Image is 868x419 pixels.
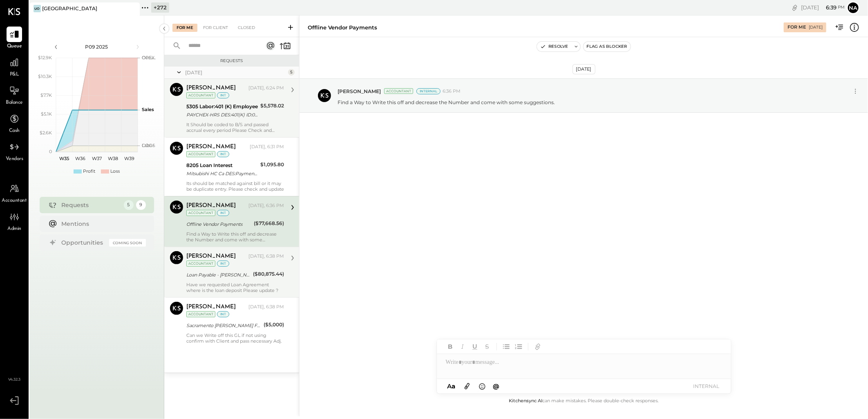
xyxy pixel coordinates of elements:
a: Accountant [0,181,28,205]
div: P09 2025 [62,43,132,50]
button: Bold [445,341,456,352]
span: @ [493,382,499,390]
text: W38 [108,156,118,161]
p: Find a Way to Write this off and decrease the Number and come with some suggestions. [338,99,555,106]
div: int [217,210,229,216]
text: $2.6K [40,130,52,136]
div: Accountant [186,261,215,267]
div: Accountant [186,92,215,98]
text: 0 [49,149,52,154]
button: Aa [445,382,458,391]
div: Can we Write off this GL if not using confirm with Client and pass necessary Adj. [186,332,284,344]
div: Offline Vendor Payments [186,220,251,228]
div: For Me [172,24,197,32]
div: Offline Vendor Payments [308,24,377,31]
span: Queue [7,43,22,50]
text: $10.3K [38,74,52,79]
button: Unordered List [501,341,512,352]
text: $7.7K [40,92,52,98]
div: 5305 Labor:401 (K) Employee [186,103,258,111]
div: Opportunities [62,238,105,247]
text: W35 [59,156,69,161]
div: Requests [168,58,295,64]
text: $12.9K [38,55,52,60]
text: W39 [124,156,134,161]
text: $5.1K [41,111,52,117]
button: Underline [470,341,480,352]
span: Balance [6,99,23,107]
div: [DATE] [801,4,845,11]
button: Ordered List [513,341,524,352]
a: Admin [0,209,28,233]
div: Requests [62,201,120,209]
a: Balance [0,83,28,107]
div: Closed [234,24,259,32]
div: For Me [787,24,806,31]
span: Admin [7,225,21,233]
div: Accountant [186,151,215,157]
div: 8205 Loan Interest [186,161,258,169]
text: Labor [142,143,154,148]
div: [DATE], 6:38 PM [248,253,284,260]
a: Vendors [0,139,28,163]
button: Strikethrough [482,341,492,352]
div: 5 [288,69,295,76]
div: + 272 [151,2,169,13]
button: INTERNAL [690,381,723,392]
div: int [217,261,229,267]
div: 5 [124,200,134,210]
text: OPEX [142,55,155,60]
button: @ [490,381,502,391]
span: P&L [10,71,19,78]
button: Na [847,1,860,14]
div: Accountant [186,311,215,317]
div: [PERSON_NAME] [186,252,236,261]
div: Mentions [62,220,142,228]
div: Its should be matched against bill or it may be duplicate entry. Please check and update [186,181,284,192]
div: For Client [199,24,232,32]
div: [PERSON_NAME] [186,143,236,151]
div: Uo [34,5,41,12]
button: Add URL [532,341,543,352]
div: copy link [791,3,799,12]
a: P&L [0,55,28,78]
div: $1,095.80 [260,160,284,169]
div: ($80,875.44) [253,270,284,278]
div: Internal [416,88,441,94]
a: Cash [0,111,28,135]
div: Have we requested Loan Agreement where is the loan deposit Please update ? [186,282,284,293]
div: ($77,668.56) [254,219,284,227]
button: Italic [457,341,468,352]
div: [DATE], 6:38 PM [248,304,284,310]
div: ($5,000) [264,321,284,329]
span: Vendors [6,156,23,163]
div: [GEOGRAPHIC_DATA] [42,5,97,12]
div: Accountant [186,210,215,216]
div: It Should be coded to B/S and passed accrual every period Please Check and update here ? [186,122,284,133]
div: [PERSON_NAME] [186,303,236,311]
div: Loss [110,168,120,175]
div: Find a Way to Write this off and decrease the Number and come with some suggestions. [186,231,284,243]
span: Accountant [2,197,27,205]
span: 6:36 PM [443,88,461,95]
div: int [217,311,229,317]
div: 9 [136,200,146,210]
div: PAYCHEX-HRS DES:401(K) ID:0000047140800 INDN:UOB OF [GEOGRAPHIC_DATA] ID:9540920001 CCD [186,111,258,119]
div: [DATE] [185,69,286,76]
button: Flag as Blocker [584,42,631,51]
div: [DATE] [573,64,595,74]
div: Sacramento [PERSON_NAME] Fargo CC 7027 [186,321,261,330]
div: Profit [83,168,95,175]
button: Resolve [537,42,571,51]
div: int [217,92,229,98]
div: [PERSON_NAME] [186,84,236,92]
div: [DATE], 6:36 PM [248,203,284,209]
text: W37 [92,156,102,161]
div: Loan Payable - [PERSON_NAME] Capital [186,271,251,279]
div: Accountant [384,88,413,94]
div: [DATE] [809,25,823,30]
div: Mitsubishi HC Ca DES:Payment ID:[PHONE_NUMBER] INDN:UoB of [GEOGRAPHIC_DATA] ID:1411934689 CCD [186,169,258,178]
div: int [217,151,229,157]
div: [DATE], 6:24 PM [248,85,284,91]
div: $5,578.02 [260,102,284,110]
